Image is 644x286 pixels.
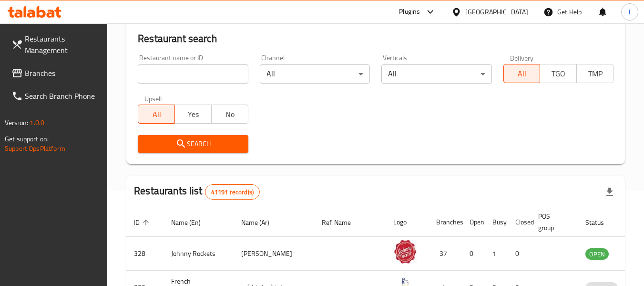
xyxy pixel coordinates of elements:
[138,135,248,153] button: Search
[234,237,314,271] td: [PERSON_NAME]
[393,240,417,264] img: Johnny Rockets
[598,180,621,203] div: Export file
[508,67,537,81] span: All
[4,85,108,107] a: Search Branch Phone
[503,64,541,83] button: All
[508,237,531,271] td: 0
[138,64,248,84] input: Search for restaurant name or ID..
[126,237,164,271] td: 328
[171,217,213,228] span: Name (En)
[399,6,420,18] div: Plugins
[25,90,100,102] span: Search Branch Phone
[25,67,100,79] span: Branches
[465,7,528,17] div: [GEOGRAPHIC_DATA]
[179,107,208,121] span: Yes
[211,105,248,124] button: No
[429,237,462,271] td: 37
[134,184,260,200] h2: Restaurants list
[138,105,175,124] button: All
[386,208,429,237] th: Logo
[5,142,65,155] a: Support.OpsPlatform
[576,64,613,83] button: TMP
[5,117,28,129] span: Version:
[4,27,108,62] a: Restaurants Management
[462,208,485,237] th: Open
[462,237,485,271] td: 0
[510,54,534,61] label: Delivery
[138,32,613,46] h2: Restaurant search
[5,133,49,145] span: Get support on:
[164,237,234,271] td: Johnny Rockets
[174,105,212,124] button: Yes
[585,217,616,228] span: Status
[134,217,152,228] span: ID
[485,208,508,237] th: Busy
[4,62,108,85] a: Branches
[508,208,531,237] th: Closed
[538,211,566,233] span: POS group
[144,95,162,102] label: Upsell
[241,217,282,228] span: Name (Ar)
[205,188,259,197] span: 41191 record(s)
[629,7,630,17] span: l
[381,64,491,84] div: All
[260,64,370,84] div: All
[30,117,44,129] span: 1.0.0
[145,138,240,150] span: Search
[585,249,609,260] span: OPEN
[585,248,609,260] div: OPEN
[485,237,508,271] td: 1
[322,217,363,228] span: Ref. Name
[205,184,260,200] div: Total records count
[25,33,100,56] span: Restaurants Management
[544,67,573,81] span: TGO
[540,64,577,83] button: TGO
[429,208,462,237] th: Branches
[142,107,171,121] span: All
[581,67,610,81] span: TMP
[215,107,245,121] span: No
